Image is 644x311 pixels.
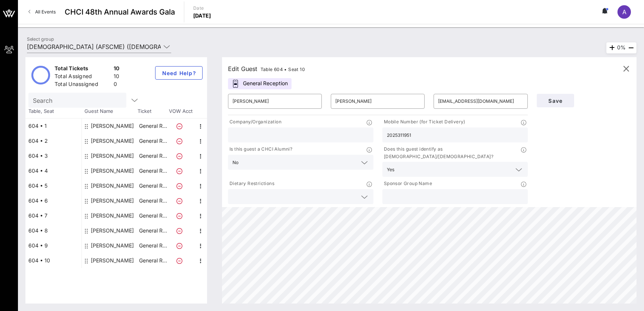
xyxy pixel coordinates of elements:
div: 604 • 6 [25,193,81,208]
div: Evelyn Haro [91,208,134,223]
div: Emiliano Martinez [91,193,134,208]
div: 0 [114,80,120,90]
div: No [228,155,373,170]
p: Is this guest a CHCI Alumni? [228,145,292,153]
span: Ticket [138,108,167,115]
div: Yes [387,167,394,172]
div: 604 • 2 [25,133,81,148]
button: Save [537,94,574,107]
span: A [622,8,626,16]
p: Company/Organization [228,118,281,126]
p: General R… [138,163,168,178]
div: 604 • 8 [25,223,81,238]
p: General R… [138,148,168,163]
p: Mobile Number (for Ticket Delivery) [382,118,465,126]
div: 604 • 7 [25,208,81,223]
div: 604 • 10 [25,253,81,268]
div: 604 • 3 [25,148,81,163]
div: 10 [114,65,120,74]
button: Need Help? [155,66,203,80]
span: Need Help? [161,70,196,76]
p: Dietary Restrictions [228,180,274,188]
p: [DATE] [193,12,211,19]
p: General R… [138,208,168,223]
div: 604 • 1 [25,118,81,133]
div: Total Unassigned [55,80,111,90]
p: General R… [138,238,168,253]
div: Laura MacDonald [91,118,134,133]
div: Edit Guest [228,64,305,74]
span: CHCI 48th Annual Awards Gala [65,6,175,18]
p: Does this guest identify as [DEMOGRAPHIC_DATA]/[DEMOGRAPHIC_DATA]? [382,145,521,160]
p: General R… [138,223,168,238]
span: Guest Name [81,108,138,115]
div: Adriana Bonilla [91,253,134,268]
div: A [617,5,631,19]
div: 604 • 4 [25,163,81,178]
p: Date [193,4,211,12]
p: General R… [138,253,168,268]
p: General R… [138,118,168,133]
div: Total Tickets [55,65,111,74]
p: Sponsor Group Name [382,180,432,188]
div: Yes [382,162,528,177]
p: General R… [138,193,168,208]
div: Pablo Ros [91,238,134,253]
div: 604 • 9 [25,238,81,253]
input: Email* [438,95,523,107]
div: Total Assigned [55,73,111,82]
span: Save [543,98,568,104]
div: Adam Breihan [91,223,134,238]
p: General R… [138,178,168,193]
div: Andrea Rodriguez [91,178,134,193]
div: 0% [606,42,637,53]
p: General R… [138,133,168,148]
div: No [232,160,238,165]
div: Freddy Rodriguez [91,163,134,178]
input: Last Name* [335,95,420,107]
div: 604 • 5 [25,178,81,193]
input: First Name* [232,95,317,107]
div: Desiree Hoffman [91,148,134,163]
span: VOW Acct [167,108,194,115]
span: All Events [35,9,56,15]
span: Table 604 • Seat 10 [261,67,305,72]
div: 10 [114,73,120,82]
div: General Reception [228,78,292,89]
div: Julia Santos [91,133,134,148]
a: All Events [24,6,60,18]
label: Select group [27,36,54,42]
span: Table, Seat [25,108,81,115]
